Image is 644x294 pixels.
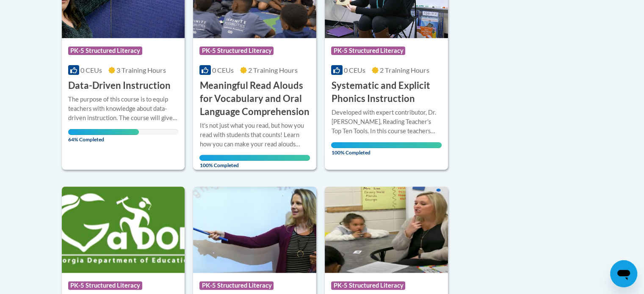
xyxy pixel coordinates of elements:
div: Your progress [199,155,310,161]
h3: Meaningful Read Alouds for Vocabulary and Oral Language Comprehension [199,79,310,118]
span: 0 CEUs [344,66,365,74]
img: Course Logo [62,187,185,273]
span: 64% Completed [68,129,139,143]
span: 100% Completed [331,142,442,156]
img: Course Logo [193,187,316,273]
div: Your progress [68,129,139,135]
span: 100% Completed [199,155,310,168]
span: PK-5 Structured Literacy [331,47,405,55]
h3: Systematic and Explicit Phonics Instruction [331,79,442,105]
span: 0 CEUs [80,66,102,74]
span: 2 Training Hours [248,66,298,74]
span: 3 Training Hours [116,66,166,74]
div: The purpose of this course is to equip teachers with knowledge about data-driven instruction. The... [68,95,179,123]
span: 2 Training Hours [380,66,429,74]
span: 0 CEUs [212,66,234,74]
iframe: Button to launch messaging window [610,260,637,287]
div: It's not just what you read, but how you read with students that counts! Learn how you can make y... [199,121,310,149]
div: Your progress [331,142,442,148]
span: PK-5 Structured Literacy [199,281,274,290]
span: PK-5 Structured Literacy [199,47,274,55]
span: PK-5 Structured Literacy [68,281,142,290]
img: Course Logo [325,187,448,273]
h3: Data-Driven Instruction [68,79,171,92]
div: Developed with expert contributor, Dr. [PERSON_NAME], Reading Teacher's Top Ten Tools. In this co... [331,108,442,136]
span: PK-5 Structured Literacy [331,281,405,290]
span: PK-5 Structured Literacy [68,47,142,55]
